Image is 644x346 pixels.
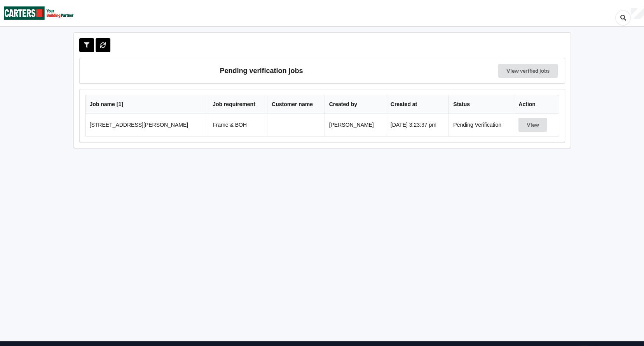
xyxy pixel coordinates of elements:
[86,114,208,136] td: [STREET_ADDRESS][PERSON_NAME]
[85,64,438,78] h3: Pending verification jobs
[518,122,549,128] a: View
[498,64,558,78] a: View verified jobs
[4,0,74,26] img: Carters
[86,95,208,114] th: Job name [ 1 ]
[518,118,547,132] button: View
[631,8,644,19] div: User Profile
[325,95,386,114] th: Created by
[449,95,514,114] th: Status
[449,114,514,136] td: Pending Verification
[208,95,267,114] th: Job requirement
[386,114,449,136] td: [DATE] 3:23:37 pm
[267,95,325,114] th: Customer name
[514,95,558,114] th: Action
[325,114,386,136] td: [PERSON_NAME]
[386,95,449,114] th: Created at
[208,114,267,136] td: Frame & BOH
